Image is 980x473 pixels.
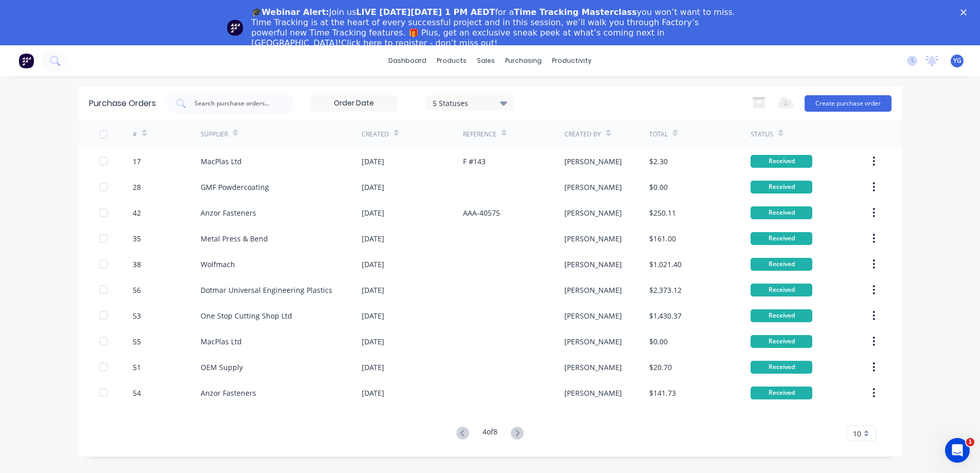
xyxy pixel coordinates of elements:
[193,98,279,109] input: Search purchase orders...
[201,310,292,321] div: One Stop Cutting Shop Ltd
[953,56,961,65] span: YG
[201,233,268,244] div: Metal Press & Bend
[432,53,472,68] div: products
[201,362,243,373] div: OEM Supply
[463,130,496,139] div: Reference
[133,207,141,218] div: 42
[463,156,486,167] div: F #143
[751,206,812,219] div: Received
[252,7,737,48] div: Join us for a you won’t want to miss. Time Tracking is at the heart of every successful project a...
[751,258,812,271] div: Received
[362,130,389,139] div: Created
[133,310,141,321] div: 53
[649,336,668,347] div: $0.00
[362,233,384,244] div: [DATE]
[133,259,141,270] div: 38
[945,438,970,463] iframe: Intercom live chat
[564,130,601,139] div: Created By
[853,428,861,439] span: 10
[19,53,34,68] img: Factory
[564,233,622,244] div: [PERSON_NAME]
[564,207,622,218] div: [PERSON_NAME]
[966,438,974,446] span: 1
[356,7,495,17] b: LIVE [DATE][DATE] 1 PM AEDT
[564,336,622,347] div: [PERSON_NAME]
[564,362,622,373] div: [PERSON_NAME]
[362,207,384,218] div: [DATE]
[751,361,812,374] div: Received
[201,156,242,167] div: MacPlas Ltd
[362,362,384,373] div: [DATE]
[133,362,141,373] div: 51
[564,310,622,321] div: [PERSON_NAME]
[649,130,668,139] div: Total
[89,97,156,110] div: Purchase Orders
[649,233,676,244] div: $161.00
[751,181,812,194] div: Received
[751,387,812,399] div: Received
[564,182,622,192] div: [PERSON_NAME]
[362,285,384,295] div: [DATE]
[751,309,812,322] div: Received
[805,95,892,112] button: Create purchase order
[133,182,141,192] div: 28
[649,182,668,192] div: $0.00
[564,156,622,167] div: [PERSON_NAME]
[472,53,500,68] div: sales
[362,388,384,398] div: [DATE]
[514,7,637,17] b: Time Tracking Masterclass
[362,182,384,192] div: [DATE]
[201,259,235,270] div: Wolfmach
[201,207,256,218] div: Anzor Fasteners
[311,96,397,111] input: Order Date
[483,426,497,441] div: 4 of 8
[751,284,812,296] div: Received
[649,310,682,321] div: $1,430.37
[649,156,668,167] div: $2.30
[960,9,971,15] div: Close
[252,7,329,17] b: 🎓Webinar Alert:
[649,285,682,295] div: $2,373.12
[133,285,141,295] div: 56
[341,38,497,48] a: Click here to register - don’t miss out!
[649,259,682,270] div: $1,021.40
[133,156,141,167] div: 17
[649,207,676,218] div: $250.11
[751,130,773,139] div: Status
[433,97,506,108] div: 5 Statuses
[362,259,384,270] div: [DATE]
[751,232,812,245] div: Received
[201,182,269,192] div: GMF Powdercoating
[362,156,384,167] div: [DATE]
[564,285,622,295] div: [PERSON_NAME]
[133,233,141,244] div: 35
[133,336,141,347] div: 55
[649,362,672,373] div: $20.70
[201,388,256,398] div: Anzor Fasteners
[201,336,242,347] div: MacPlas Ltd
[500,53,547,68] div: purchasing
[564,259,622,270] div: [PERSON_NAME]
[751,335,812,348] div: Received
[564,388,622,398] div: [PERSON_NAME]
[201,285,332,295] div: Dotmar Universal Engineering Plastics
[383,53,432,68] a: dashboard
[547,53,597,68] div: productivity
[201,130,228,139] div: Supplier
[362,310,384,321] div: [DATE]
[227,20,243,36] img: Profile image for Team
[649,388,676,398] div: $141.73
[751,155,812,168] div: Received
[133,388,141,398] div: 54
[463,207,500,218] div: AAA-40575
[362,336,384,347] div: [DATE]
[133,130,137,139] div: #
